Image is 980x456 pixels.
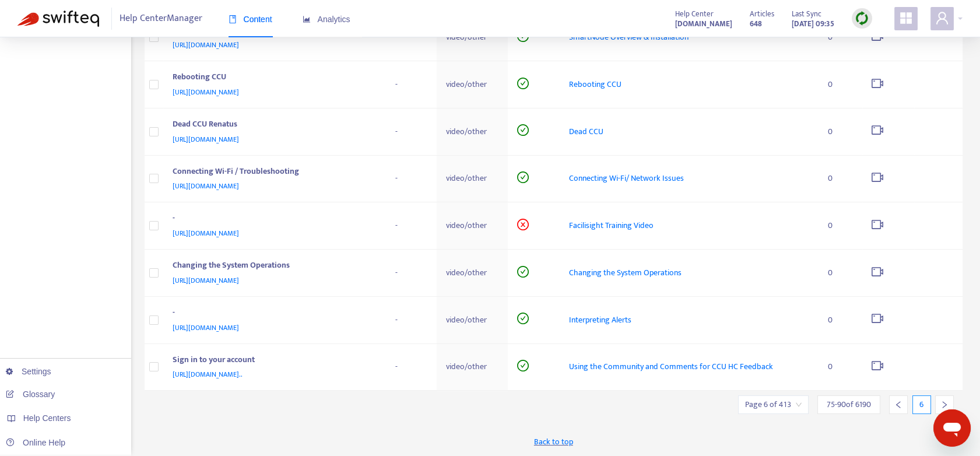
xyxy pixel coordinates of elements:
td: video/other [437,344,508,391]
span: Connecting Wi-Fi/ Network Issues [569,171,684,185]
span: - [395,266,398,279]
span: Help Center [675,8,714,20]
a: Online Help [6,438,65,447]
div: 6 [912,395,931,414]
span: Using the Community and Comments for CCU HC Feedback [569,360,773,373]
div: Dead CCU Renatus [173,118,373,133]
span: - [395,171,398,185]
span: area-chart [303,15,311,23]
span: [URL][DOMAIN_NAME].. [173,369,243,380]
span: video-camera [872,124,883,136]
td: video/other [437,250,508,297]
span: [URL][DOMAIN_NAME] [173,322,239,334]
span: Changing the System Operations [569,266,682,279]
div: 0 [828,172,852,185]
span: - [395,313,398,327]
div: 0 [828,31,852,44]
span: close-circle [517,219,529,230]
td: video/other [437,14,508,61]
span: Help Center Manager [120,8,202,30]
span: check-circle [517,313,529,324]
span: video-camera [872,266,883,278]
div: Connecting Wi-Fi / Troubleshooting [173,165,373,180]
span: Interpreting Alerts [569,313,631,327]
div: - [173,212,373,227]
span: book [229,15,237,23]
span: Analytics [303,15,350,24]
div: 0 [828,219,852,232]
span: [URL][DOMAIN_NAME] [173,86,239,98]
span: - [395,219,398,232]
span: Articles [750,8,774,20]
span: check-circle [517,124,529,136]
strong: [DOMAIN_NAME] [675,17,732,30]
span: [URL][DOMAIN_NAME] [173,134,239,145]
div: Sign in to your account [173,353,373,369]
strong: 648 [750,17,762,30]
div: 0 [828,125,852,138]
span: - [395,125,398,138]
td: video/other [437,61,508,108]
span: [URL][DOMAIN_NAME] [173,180,239,192]
span: [URL][DOMAIN_NAME] [173,275,239,286]
div: Changing the System Operations [173,259,373,274]
span: check-circle [517,78,529,89]
span: - [395,78,398,91]
span: Rebooting CCU [569,78,621,91]
span: video-camera [872,313,883,324]
span: Dead CCU [569,125,603,138]
img: sync.dc5367851b00ba804db3.png [855,11,869,26]
div: 0 [828,314,852,327]
img: Swifteq [17,10,99,27]
td: video/other [437,202,508,250]
span: Facilisight Training Video [569,219,654,232]
a: Glossary [6,390,55,399]
div: Rebooting CCU [173,71,373,86]
span: 75 - 90 of 6190 [827,398,871,411]
span: Help Centers [23,413,71,423]
span: video-camera [872,78,883,89]
span: [URL][DOMAIN_NAME] [173,39,239,51]
span: check-circle [517,266,529,278]
span: video-camera [872,219,883,230]
span: Back to top [534,436,573,448]
span: - [395,360,398,373]
div: 0 [828,266,852,279]
a: [DOMAIN_NAME] [675,17,732,30]
div: 0 [828,360,852,373]
span: right [940,401,949,409]
iframe: Button to launch messaging window [933,409,971,447]
span: left [894,401,902,409]
div: - [173,306,373,321]
span: user [935,11,949,25]
td: video/other [437,108,508,156]
span: [URL][DOMAIN_NAME] [173,227,239,239]
a: Settings [6,367,51,376]
strong: [DATE] 09:35 [792,17,834,30]
span: Last Sync [792,8,821,20]
span: video-camera [872,360,883,371]
td: video/other [437,156,508,203]
span: video-camera [872,171,883,183]
span: appstore [899,11,913,25]
div: 0 [828,78,852,91]
span: check-circle [517,171,529,183]
span: Content [229,15,272,24]
td: video/other [437,297,508,344]
span: check-circle [517,360,529,371]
